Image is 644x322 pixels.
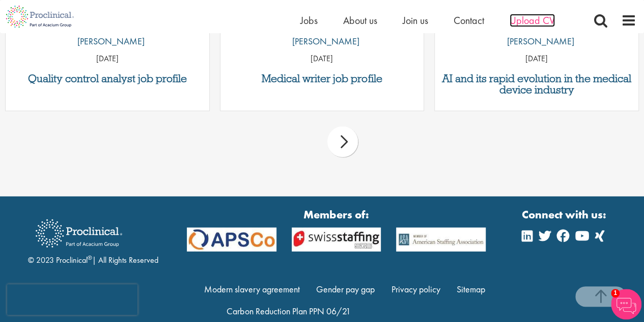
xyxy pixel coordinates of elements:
a: About us [343,14,377,27]
iframe: reCAPTCHA [7,284,137,315]
a: Sitemap [457,283,485,295]
a: Join us [403,14,428,27]
img: Chatbot [611,289,641,319]
a: Gender pay gap [316,283,375,295]
div: next [327,127,358,157]
a: AI and its rapid evolution in the medical device industry [440,73,633,95]
strong: Connect with us: [522,207,608,222]
p: [DATE] [6,53,209,65]
sup: ® [88,254,92,262]
img: APSCo [388,228,493,252]
p: [PERSON_NAME] [499,35,574,48]
strong: Members of: [187,207,486,222]
span: 1 [611,289,620,298]
div: © 2023 Proclinical | All Rights Reserved [28,212,158,266]
p: [DATE] [220,53,424,65]
a: Contact [454,14,484,27]
img: Proclinical Recruitment [28,212,130,255]
p: [DATE] [435,53,638,65]
a: Jobs [300,14,318,27]
a: Medical writer job profile [226,73,419,84]
a: Privacy policy [391,283,440,295]
p: [PERSON_NAME] [285,35,359,48]
img: APSCo [284,228,389,252]
a: Carbon Reduction Plan PPN 06/21 [227,305,350,317]
img: APSCo [179,228,284,252]
p: [PERSON_NAME] [70,35,145,48]
a: Quality control analyst job profile [11,73,204,84]
a: Upload CV [510,14,555,27]
a: Modern slavery agreement [204,283,300,295]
